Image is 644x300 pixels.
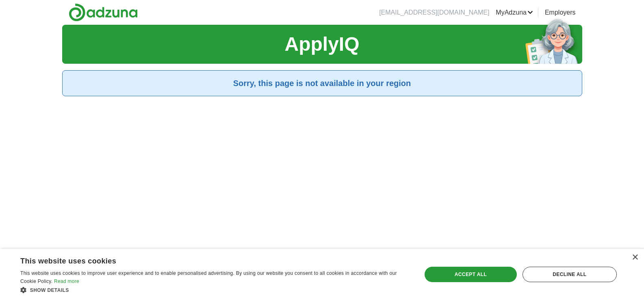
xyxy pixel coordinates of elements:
[523,267,617,282] div: Decline all
[425,267,517,282] div: Accept all
[20,286,410,294] div: Show details
[20,270,397,284] span: This website uses cookies to improve user experience and to enable personalised advertising. By u...
[545,8,576,17] a: Employers
[30,287,69,293] span: Show details
[284,30,359,59] h1: ApplyIQ
[496,8,533,17] a: MyAdzuna
[69,3,138,22] img: Adzuna logo
[379,8,489,17] li: [EMAIL_ADDRESS][DOMAIN_NAME]
[20,254,390,266] div: This website uses cookies
[69,77,575,89] h2: Sorry, this page is not available in your region
[54,278,79,284] a: Read more, opens a new window
[632,255,638,261] div: Close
